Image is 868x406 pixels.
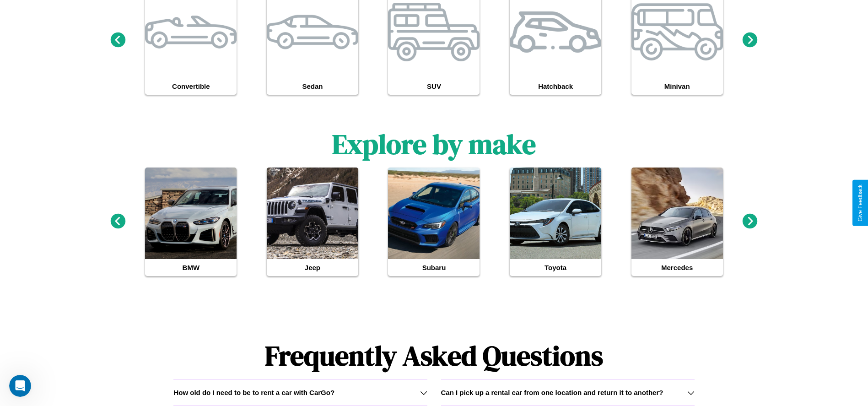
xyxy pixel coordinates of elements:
[173,332,694,379] h1: Frequently Asked Questions
[857,184,863,222] div: Give Feedback
[9,375,31,397] iframe: Intercom live chat
[173,389,334,396] h3: How old do I need to be to rent a car with CarGo?
[267,259,358,276] h4: Jeep
[332,125,536,163] h1: Explore by make
[388,259,480,276] h4: Subaru
[510,259,601,276] h4: Toyota
[388,78,480,95] h4: SUV
[631,259,723,276] h4: Mercedes
[510,78,601,95] h4: Hatchback
[631,78,723,95] h4: Minivan
[267,78,358,95] h4: Sedan
[145,259,237,276] h4: BMW
[441,389,663,396] h3: Can I pick up a rental car from one location and return it to another?
[145,78,237,95] h4: Convertible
